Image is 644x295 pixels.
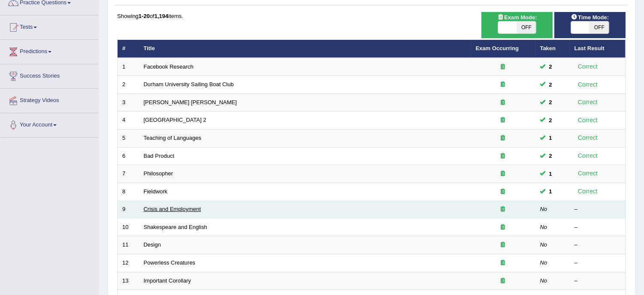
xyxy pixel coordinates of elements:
[546,80,556,89] span: You can still take this question
[574,169,602,178] div: Correct
[546,133,556,142] span: You can still take this question
[144,277,191,284] a: Important Corollary
[144,117,206,123] a: [GEOGRAPHIC_DATA] 2
[574,241,621,249] div: –
[144,63,194,70] a: Facebook Research
[117,12,626,20] div: Showing of items.
[546,116,556,125] span: You can still take this question
[0,113,98,135] a: Your Account
[481,12,553,38] div: Show exams occurring in exams
[118,40,139,58] th: #
[144,135,201,141] a: Teaching of Languages
[546,62,556,71] span: You can still take this question
[118,183,139,201] td: 8
[476,259,531,267] div: Exam occurring question
[118,93,139,111] td: 3
[0,64,98,86] a: Success Stories
[0,89,98,110] a: Strategy Videos
[118,218,139,236] td: 10
[574,133,602,143] div: Correct
[118,201,139,219] td: 9
[144,170,173,177] a: Philosopher
[574,205,621,214] div: –
[0,15,98,37] a: Tests
[546,169,556,178] span: You can still take this question
[144,241,161,248] a: Design
[546,187,556,196] span: You can still take this question
[476,188,531,196] div: Exam occurring question
[546,98,556,107] span: You can still take this question
[118,165,139,183] td: 7
[574,277,621,285] div: –
[574,223,621,232] div: –
[118,58,139,76] td: 1
[476,63,531,71] div: Exam occurring question
[118,236,139,254] td: 11
[144,259,196,266] a: Powerless Creatures
[476,134,531,142] div: Exam occurring question
[476,116,531,124] div: Exam occurring question
[535,40,570,58] th: Taken
[118,76,139,94] td: 2
[144,153,175,159] a: Bad Product
[540,259,547,266] em: No
[494,13,540,22] span: Exam Mode:
[144,81,234,87] a: Durham University Sailing Boat Club
[476,45,519,51] a: Exam Occurring
[574,151,602,161] div: Correct
[476,277,531,285] div: Exam occurring question
[144,99,237,105] a: [PERSON_NAME] [PERSON_NAME]
[476,241,531,249] div: Exam occurring question
[476,170,531,178] div: Exam occurring question
[154,13,169,19] b: 1,194
[118,254,139,272] td: 12
[574,97,602,107] div: Correct
[540,241,547,248] em: No
[570,40,626,58] th: Last Result
[574,80,602,90] div: Correct
[546,151,556,160] span: You can still take this question
[139,40,471,58] th: Title
[118,129,139,147] td: 5
[144,206,201,212] a: Crisis and Employment
[540,277,547,284] em: No
[0,40,98,61] a: Predictions
[144,224,207,230] a: Shakespeare and English
[476,223,531,232] div: Exam occurring question
[118,272,139,290] td: 13
[517,21,536,33] span: OFF
[540,206,547,212] em: No
[574,187,602,196] div: Correct
[574,62,602,72] div: Correct
[574,259,621,267] div: –
[590,21,609,33] span: OFF
[476,152,531,160] div: Exam occurring question
[476,81,531,89] div: Exam occurring question
[118,111,139,129] td: 4
[476,205,531,214] div: Exam occurring question
[476,99,531,107] div: Exam occurring question
[574,115,602,125] div: Correct
[118,147,139,165] td: 6
[139,13,150,19] b: 1-20
[144,188,168,195] a: Fieldwork
[568,13,612,22] span: Time Mode:
[540,224,547,230] em: No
